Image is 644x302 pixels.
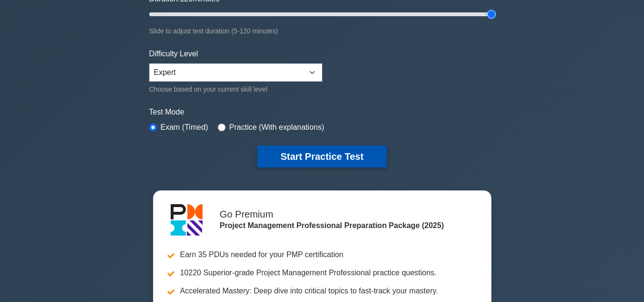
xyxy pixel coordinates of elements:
button: Start Practice Test [257,146,386,167]
label: Exam (Timed) [161,122,208,133]
div: Choose based on your current skill level [149,83,322,95]
label: Test Mode [149,106,495,118]
label: Practice (With explanations) [229,122,324,133]
div: Slide to adjust test duration (5-120 minutes) [149,25,495,37]
label: Difficulty Level [149,48,198,60]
